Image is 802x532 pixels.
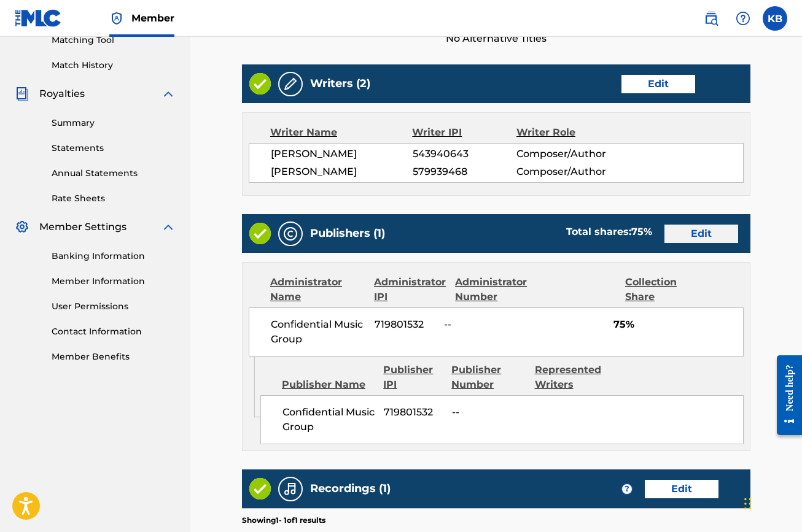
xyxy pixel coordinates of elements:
a: Match History [52,59,176,72]
img: Valid [249,223,271,244]
div: Represented Writers [535,363,609,392]
a: Rate Sheets [52,192,176,205]
img: MLC Logo [15,9,62,27]
a: Member Benefits [52,350,176,363]
a: Edit [664,225,738,243]
div: Writer Name [270,125,412,140]
img: expand [161,87,176,101]
span: -- [452,405,526,420]
div: User Menu [763,6,787,31]
h5: Writers (2) [310,77,370,91]
h5: Recordings (1) [310,482,391,496]
div: Publisher Name [282,377,374,392]
div: Total shares: [566,225,652,239]
span: Confidential Music Group [271,317,365,347]
img: Writers [283,77,298,91]
span: Composer/Author [516,147,611,161]
span: 75 % [631,226,652,237]
img: Royalties [15,87,29,101]
a: Annual Statements [52,167,176,180]
h5: Publishers (1) [310,226,385,241]
img: help [736,11,750,26]
a: Summary [52,117,176,129]
span: 719801532 [384,405,443,420]
span: Member [131,11,174,25]
div: Publisher IPI [383,363,442,392]
a: Banking Information [52,250,176,263]
img: Member Settings [15,220,29,234]
img: Recordings [283,482,298,496]
span: 719801532 [375,317,435,332]
img: search [704,11,718,26]
span: 75% [613,317,743,332]
img: expand [161,220,176,234]
div: Administrator IPI [374,275,446,304]
div: Writer Role [516,125,611,140]
a: Contact Information [52,325,176,338]
div: Administrator Name [270,275,365,304]
span: Royalties [39,87,85,101]
img: Valid [249,73,271,94]
span: Composer/Author [516,164,611,179]
a: Edit [621,75,695,93]
span: -- [444,317,520,332]
span: [PERSON_NAME] [271,147,413,161]
a: Statements [52,142,176,155]
a: Matching Tool [52,34,176,47]
iframe: Chat Widget [741,473,802,532]
span: ? [622,484,632,494]
a: Edit [645,480,718,498]
div: Administrator Number [455,275,531,304]
div: Drag [744,485,752,522]
div: Writer IPI [412,125,516,140]
a: User Permissions [52,300,176,313]
span: Member Settings [39,220,127,234]
img: Valid [249,478,271,499]
img: Top Rightsholder [109,11,124,26]
span: Confidential Music Group [282,405,375,434]
span: 579939468 [413,164,516,179]
div: Collection Share [625,275,696,304]
iframe: Resource Center [768,344,802,445]
img: Publishers [283,226,298,241]
div: Publisher Number [451,363,525,392]
p: Showing 1 - 1 of 1 results [242,515,325,526]
span: No Alternative Titles [242,31,750,46]
a: Public Search [699,6,723,31]
div: Help [731,6,755,31]
span: [PERSON_NAME] [271,164,413,179]
span: 543940643 [413,147,516,161]
a: Member Information [52,275,176,288]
